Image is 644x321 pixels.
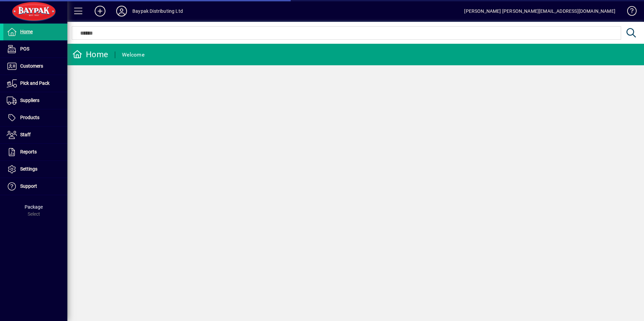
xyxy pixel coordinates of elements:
[20,63,43,69] span: Customers
[3,127,67,143] a: Staff
[3,109,67,126] a: Products
[20,115,39,120] span: Products
[20,80,50,86] span: Pick and Pack
[464,6,615,16] div: [PERSON_NAME] [PERSON_NAME][EMAIL_ADDRESS][DOMAIN_NAME]
[20,166,37,172] span: Settings
[111,5,132,17] button: Profile
[72,49,108,60] div: Home
[3,178,67,195] a: Support
[20,98,39,103] span: Suppliers
[3,58,67,75] a: Customers
[89,5,111,17] button: Add
[20,46,29,51] span: POS
[132,6,183,16] div: Baypak Distributing Ltd
[3,161,67,178] a: Settings
[25,204,43,210] span: Package
[3,75,67,92] a: Pick and Pack
[622,1,636,23] a: Knowledge Base
[3,92,67,109] a: Suppliers
[122,49,144,60] div: Welcome
[3,144,67,160] a: Reports
[20,149,37,154] span: Reports
[20,183,37,189] span: Support
[3,41,67,58] a: POS
[20,29,33,34] span: Home
[20,132,31,137] span: Staff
